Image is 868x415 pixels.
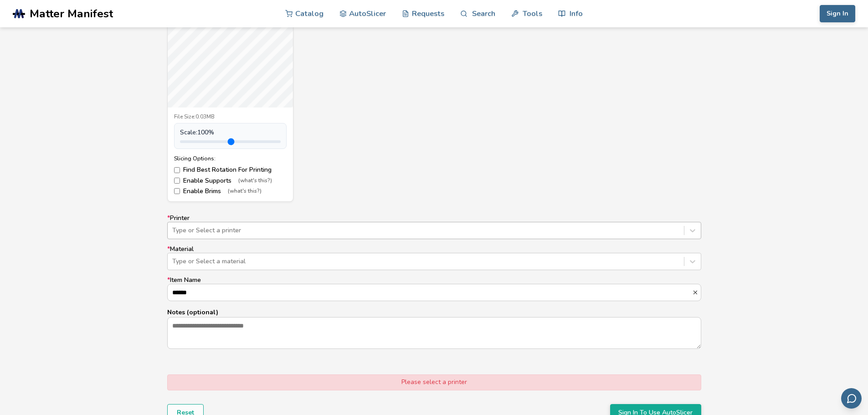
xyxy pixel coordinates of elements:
button: Send feedback via email [841,388,862,409]
input: Enable Brims(what's this?) [174,188,180,194]
span: (what's this?) [228,188,262,195]
div: Please select a printer [167,374,701,390]
input: *MaterialType or Select a material [172,258,174,265]
div: File Size: 0.03MB [174,114,287,120]
label: Find Best Rotation For Printing [174,166,287,174]
p: Notes (optional) [167,307,701,317]
div: Slicing Options: [174,155,287,162]
span: Scale: 100 % [180,129,214,136]
input: Find Best Rotation For Printing [174,167,180,173]
label: Enable Supports [174,177,287,184]
label: Enable Brims [174,188,287,195]
label: Printer [167,215,701,239]
input: *PrinterType or Select a printer [172,227,174,234]
span: Matter Manifest [30,7,113,20]
button: Sign In [820,5,855,22]
label: Material [167,246,701,270]
textarea: Notes (optional) [168,318,701,348]
span: (what's this?) [238,178,272,184]
label: Item Name [167,277,701,301]
input: Enable Supports(what's this?) [174,178,180,184]
input: *Item Name [168,284,692,301]
button: *Item Name [692,289,701,296]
